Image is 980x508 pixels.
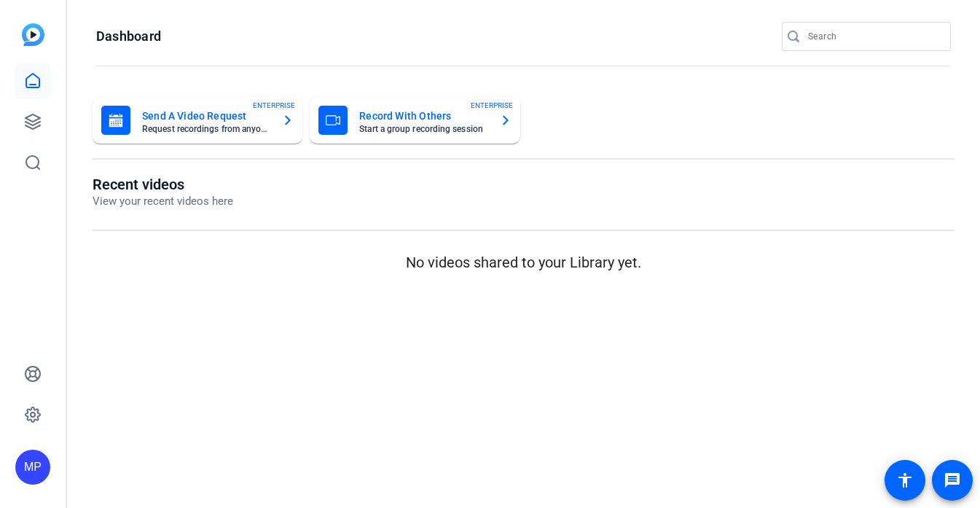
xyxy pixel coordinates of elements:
[944,472,961,489] mat-icon: message
[15,450,50,485] div: MP
[142,125,270,133] mat-card-subtitle: Request recordings from anyone, anywhere
[93,193,233,210] p: View your recent videos here
[93,176,233,193] h1: Recent videos
[93,97,302,144] button: Send A Video RequestRequest recordings from anyone, anywhereENTERPRISE
[96,28,161,45] h1: Dashboard
[359,125,487,133] mat-card-subtitle: Start a group recording session
[253,100,295,111] span: ENTERPRISE
[22,23,44,46] img: blue-gradient.svg
[359,107,487,125] mat-card-title: Record With Others
[471,100,513,111] span: ENTERPRISE
[142,107,270,125] mat-card-title: Send A Video Request
[808,28,939,45] input: Search
[310,97,520,144] button: Record With OthersStart a group recording sessionENTERPRISE
[896,472,914,489] mat-icon: accessibility
[93,251,954,273] p: No videos shared to your Library yet.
